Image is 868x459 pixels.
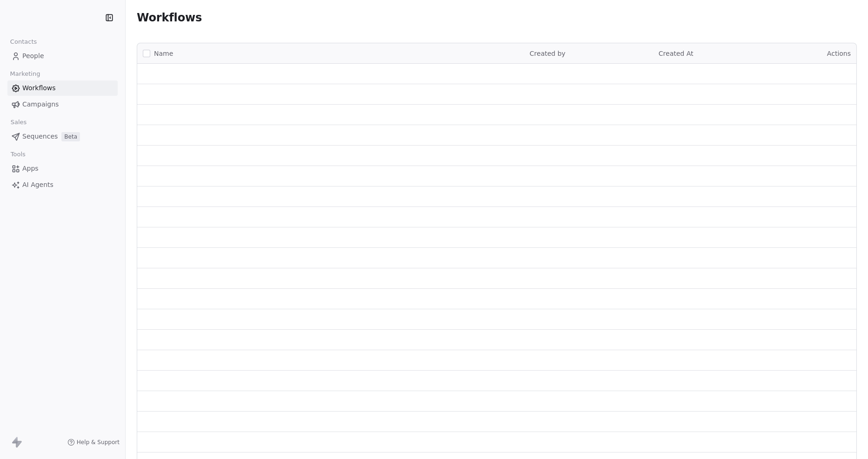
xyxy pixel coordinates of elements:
a: People [7,48,118,64]
span: Beta [61,132,80,141]
span: Created by [530,50,566,57]
a: AI Agents [7,177,118,193]
span: Workflows [22,83,56,93]
span: Sequences [22,132,58,141]
span: Marketing [6,67,44,81]
span: Created At [659,50,694,57]
span: Help & Support [77,439,120,446]
span: Sales [7,115,31,129]
a: Campaigns [7,97,118,112]
span: Campaigns [22,100,59,109]
a: Workflows [7,80,118,96]
span: People [22,51,44,61]
span: Actions [827,50,851,57]
span: AI Agents [22,180,53,190]
a: Help & Support [67,439,120,446]
a: SequencesBeta [7,129,118,144]
span: Workflows [137,11,202,24]
span: Contacts [6,35,41,49]
span: Name [154,49,173,59]
a: Apps [7,161,118,176]
span: Tools [7,147,29,161]
span: Apps [22,164,39,173]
